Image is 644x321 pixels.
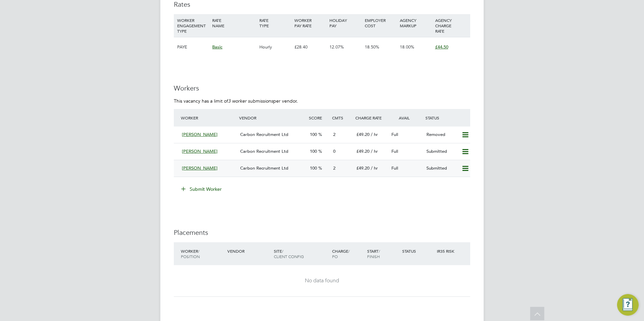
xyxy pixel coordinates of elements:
[617,294,639,316] button: Engage Resource Center
[310,132,317,137] span: 100
[400,245,436,257] div: Status
[310,165,317,171] span: 100
[182,165,218,171] span: [PERSON_NAME]
[371,165,378,171] span: / hr
[391,132,398,137] span: Full
[330,245,365,262] div: Charge
[228,98,273,104] em: 3 worker submissions
[181,248,200,259] span: / Position
[258,37,293,57] div: Hourly
[363,14,398,32] div: EMPLOYER COST
[212,44,222,50] span: Basic
[226,245,272,257] div: Vendor
[333,165,335,171] span: 2
[435,44,448,50] span: £44.50
[356,165,369,171] span: £49.20
[424,163,459,174] div: Submitted
[240,148,288,154] span: Carbon Recruitment Ltd
[174,84,470,93] h3: Workers
[332,248,350,259] span: / PO
[435,245,458,257] div: IR35 Risk
[240,132,288,137] span: Carbon Recruitment Ltd
[181,277,463,284] div: No data found
[400,44,414,50] span: 18.00%
[391,165,398,171] span: Full
[391,148,398,154] span: Full
[371,132,378,137] span: / hr
[310,148,317,154] span: 100
[433,14,469,37] div: AGENCY CHARGE RATE
[274,248,304,259] span: / Client Config
[328,14,363,32] div: HOLIDAY PAY
[174,228,470,237] h3: Placements
[175,37,211,57] div: PAYE
[174,98,470,104] p: This vacancy has a limit of per vendor.
[389,112,424,124] div: Avail
[182,148,218,154] span: [PERSON_NAME]
[424,129,459,140] div: Removed
[179,245,226,262] div: Worker
[330,112,354,124] div: Cmts
[356,148,369,154] span: £49.20
[329,44,344,50] span: 12.07%
[367,248,380,259] span: / Finish
[398,14,433,32] div: AGENCY MARKUP
[371,148,378,154] span: / hr
[176,184,227,194] button: Submit Worker
[365,44,379,50] span: 18.50%
[258,14,293,32] div: RATE TYPE
[354,112,389,124] div: Charge Rate
[365,245,400,262] div: Start
[272,245,330,262] div: Site
[424,146,459,157] div: Submitted
[179,112,237,124] div: Worker
[424,112,470,124] div: Status
[356,132,369,137] span: £49.20
[237,112,307,124] div: Vendor
[211,14,257,32] div: RATE NAME
[293,37,328,57] div: £28.40
[333,132,335,137] span: 2
[175,14,211,37] div: WORKER ENGAGEMENT TYPE
[333,148,335,154] span: 0
[240,165,288,171] span: Carbon Recruitment Ltd
[293,14,328,32] div: WORKER PAY RATE
[307,112,330,124] div: Score
[182,132,218,137] span: [PERSON_NAME]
